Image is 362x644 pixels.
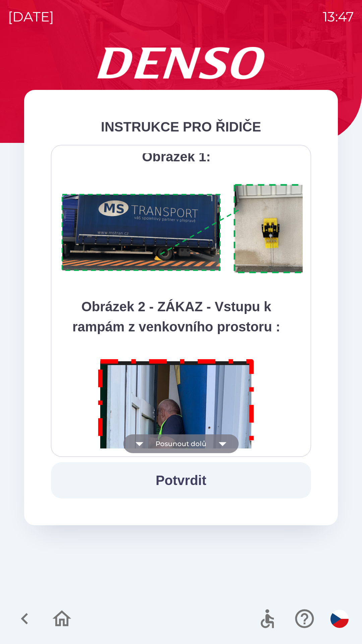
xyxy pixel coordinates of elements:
[142,149,211,164] strong: Obrázek 1:
[51,117,311,137] div: INSTRUKCE PRO ŘIDIČE
[123,434,239,453] button: Posunout dolů
[90,350,262,597] img: M8MNayrTL6gAAAABJRU5ErkJggg==
[59,180,319,278] img: A1ym8hFSA0ukAAAAAElFTkSuQmCC
[51,462,311,498] button: Potvrdit
[72,299,280,334] strong: Obrázek 2 - ZÁKAZ - Vstupu k rampám z venkovního prostoru :
[8,7,54,27] p: [DATE]
[323,7,354,27] p: 13:47
[330,610,349,628] img: cs flag
[24,47,338,79] img: Logo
